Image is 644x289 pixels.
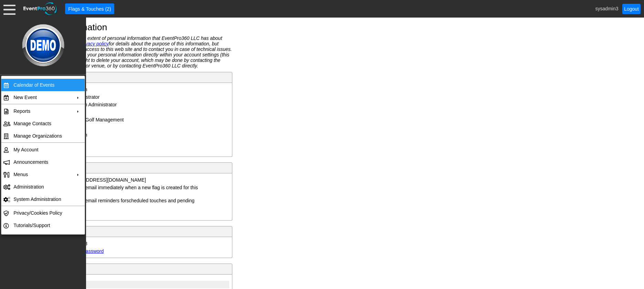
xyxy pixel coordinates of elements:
[73,198,194,209] label: Send email reminders for
[71,102,117,107] div: System Administrator
[64,177,146,183] div: [EMAIL_ADDRESS][DOMAIN_NAME]
[71,117,124,122] div: Demo Golf Management
[11,168,72,181] td: Menus
[11,219,72,232] td: Tutorials/Support
[11,207,72,219] td: Privacy/Cookies Policy
[71,132,200,138] div: System
[11,181,72,193] td: Administration
[67,6,112,12] span: Flags & Touches (2)
[1,156,85,168] tr: Announcements
[11,91,72,104] td: New Event
[22,1,58,17] img: EventPro360
[1,193,85,205] tr: System Administration
[595,6,619,11] span: sysadmin3
[1,91,85,104] tr: New Event
[1,117,85,130] tr: Manage Contacts
[73,198,194,209] span: scheduled touches and pending flags
[1,181,85,193] tr: Administration
[26,35,232,68] div: The information below is the extent of personal information that EventPro360 LLC has about you. Y...
[63,240,229,247] td: sysadmin3
[11,156,72,168] td: Announcements
[11,193,72,205] td: System Administration
[73,185,198,196] label: Send email immediately when a new flag is created for this user
[26,23,618,32] h1: Account Information
[1,79,85,91] tr: Calendar of Events
[28,164,231,172] div: Notifications
[11,130,72,142] td: Manage Organizations
[28,265,231,273] div: User Permissions
[622,4,641,14] a: Logout
[28,228,231,235] div: User Credentials
[80,41,109,46] a: privacy policy
[1,130,85,142] tr: Manage Organizations
[1,219,85,232] tr: Tutorials/Support
[3,3,15,15] div: Menu: Click or 'Crtl+M' to toggle menu open/close
[28,74,231,81] div: User Identification
[1,168,85,181] tr: Menus
[11,105,72,117] td: Reports
[11,143,72,156] td: My Account
[20,17,66,73] img: Logo
[11,117,72,130] td: Manage Contacts
[1,105,85,117] tr: Reports
[11,79,72,91] td: Calendar of Events
[1,207,85,219] tr: Privacy/Cookies Policy
[67,5,112,12] span: Flags & Touches (2)
[1,143,85,156] tr: My Account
